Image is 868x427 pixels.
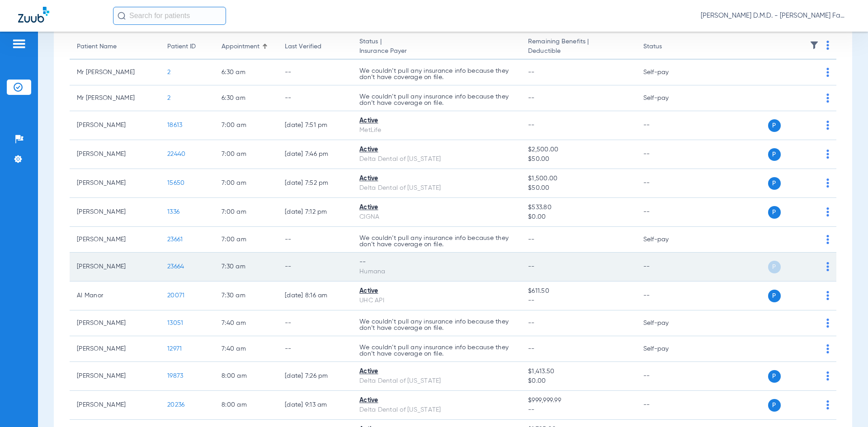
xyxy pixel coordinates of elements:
[359,296,514,305] div: UHC API
[823,384,868,427] div: Chat Widget
[167,236,183,243] span: 23661
[528,405,628,415] span: --
[528,236,535,243] span: --
[768,206,781,219] span: P
[826,262,829,271] img: group-dot-blue.svg
[826,94,829,103] img: group-dot-blue.svg
[167,95,170,101] span: 2
[278,310,352,336] td: --
[768,119,781,132] span: P
[167,373,183,379] span: 19873
[528,367,628,376] span: $1,413.50
[826,41,829,50] img: group-dot-blue.svg
[167,122,182,128] span: 18613
[352,34,521,60] th: Status |
[214,85,278,111] td: 6:30 AM
[768,399,781,412] span: P
[167,320,183,326] span: 13051
[70,336,160,362] td: [PERSON_NAME]
[826,371,829,380] img: group-dot-blue.svg
[528,95,535,101] span: --
[528,122,535,128] span: --
[528,203,628,212] span: $533.80
[167,402,184,408] span: 20236
[359,376,514,386] div: Delta Dental of [US_STATE]
[278,336,352,362] td: --
[70,227,160,253] td: [PERSON_NAME]
[70,282,160,310] td: Al Manor
[701,11,850,20] span: [PERSON_NAME] D.M.D. - [PERSON_NAME] Family & Cosmetic Dentistry
[359,286,514,296] div: Active
[359,405,514,415] div: Delta Dental of [US_STATE]
[528,396,628,405] span: $999,999.99
[528,69,535,75] span: --
[359,396,514,405] div: Active
[826,150,829,159] img: group-dot-blue.svg
[118,12,126,20] img: Search Icon
[285,42,345,52] div: Last Verified
[214,391,278,420] td: 8:00 AM
[810,41,819,50] img: filter.svg
[359,344,514,357] p: We couldn’t pull any insurance info because they don’t have coverage on file.
[222,42,259,52] div: Appointment
[113,7,226,25] input: Search for patients
[636,253,697,282] td: --
[768,148,781,161] span: P
[70,253,160,282] td: [PERSON_NAME]
[167,209,179,215] span: 1336
[278,198,352,227] td: [DATE] 7:12 PM
[359,235,514,248] p: We couldn’t pull any insurance info because they don’t have coverage on file.
[214,140,278,169] td: 7:00 AM
[768,290,781,302] span: P
[528,376,628,386] span: $0.00
[12,38,26,49] img: hamburger-icon
[214,282,278,310] td: 7:30 AM
[278,227,352,253] td: --
[167,42,207,52] div: Patient ID
[214,362,278,391] td: 8:00 AM
[528,286,628,296] span: $611.50
[636,362,697,391] td: --
[278,391,352,420] td: [DATE] 9:13 AM
[70,111,160,140] td: [PERSON_NAME]
[768,177,781,190] span: P
[278,140,352,169] td: [DATE] 7:46 PM
[278,111,352,140] td: [DATE] 7:51 PM
[359,258,514,267] div: --
[528,183,628,193] span: $50.00
[826,121,829,130] img: group-dot-blue.svg
[636,310,697,336] td: Self-pay
[214,111,278,140] td: 7:00 AM
[167,42,196,52] div: Patient ID
[278,60,352,85] td: --
[528,145,628,155] span: $2,500.00
[768,261,781,273] span: P
[528,296,628,305] span: --
[77,42,117,52] div: Patient Name
[359,47,514,56] span: Insurance Payer
[359,155,514,164] div: Delta Dental of [US_STATE]
[528,155,628,164] span: $50.00
[359,116,514,126] div: Active
[636,111,697,140] td: --
[636,336,697,362] td: Self-pay
[359,212,514,222] div: CIGNA
[214,169,278,198] td: 7:00 AM
[359,174,514,183] div: Active
[167,292,184,299] span: 20071
[77,42,153,52] div: Patient Name
[528,212,628,222] span: $0.00
[528,47,628,56] span: Deductible
[359,267,514,277] div: Humana
[214,310,278,336] td: 7:40 AM
[18,7,49,23] img: Zuub Logo
[826,235,829,244] img: group-dot-blue.svg
[521,34,636,60] th: Remaining Benefits |
[826,68,829,77] img: group-dot-blue.svg
[359,319,514,331] p: We couldn’t pull any insurance info because they don’t have coverage on file.
[528,174,628,183] span: $1,500.00
[636,198,697,227] td: --
[528,263,535,270] span: --
[70,140,160,169] td: [PERSON_NAME]
[359,126,514,135] div: MetLife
